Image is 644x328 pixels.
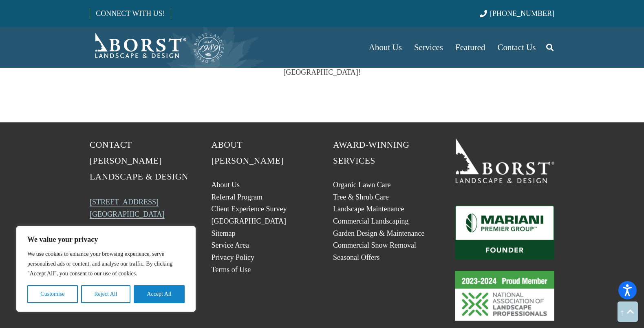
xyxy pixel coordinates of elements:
[333,241,416,249] a: Commercial Snow Removal
[90,140,188,182] span: Contact [PERSON_NAME] Landscape & Design
[90,198,165,218] a: [STREET_ADDRESS][GEOGRAPHIC_DATA]
[414,42,443,52] span: Services
[490,9,554,18] span: [PHONE_NUMBER]
[455,205,555,260] a: Mariani_Badge_Full_Founder
[333,217,408,225] a: Commercial Landscaping
[212,241,249,249] a: Service Area
[369,42,402,52] span: About Us
[134,285,185,303] button: Accept All
[16,226,196,312] div: We value your privacy
[449,27,491,68] a: Featured
[212,217,287,225] a: [GEOGRAPHIC_DATA]
[498,42,536,52] span: Contact Us
[618,301,638,322] a: Back to top
[542,37,558,58] a: Search
[90,4,170,23] a: CONNECT WITH US!
[455,271,555,321] a: 23-24_Proud_Member_logo
[212,205,287,213] a: Client Experience Survey
[212,193,262,201] a: Referral Program
[333,193,389,201] a: Tree & Shrub Care
[212,229,236,237] a: Sitemap
[333,205,404,213] a: Landscape Maintenance
[408,27,449,68] a: Services
[27,235,185,244] p: We value your privacy
[212,253,255,262] a: Privacy Policy
[455,137,555,183] a: 19BorstLandscape_Logo_W
[363,27,408,68] a: About Us
[90,31,225,64] a: Borst-Logo
[212,266,251,274] a: Terms of Use
[27,249,185,279] p: We use cookies to enhance your browsing experience, serve personalised ads or content, and analys...
[333,181,391,189] a: Organic Lawn Care
[81,285,130,303] button: Reject All
[333,253,379,262] a: Seasonal Offers
[333,229,424,237] a: Garden Design & Maintenance
[455,42,485,52] span: Featured
[212,181,240,189] a: About Us
[333,140,409,166] span: Award-Winning Services
[27,285,78,303] button: Customise
[492,27,542,68] a: Contact Us
[212,140,284,166] span: About [PERSON_NAME]
[480,9,554,18] a: [PHONE_NUMBER]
